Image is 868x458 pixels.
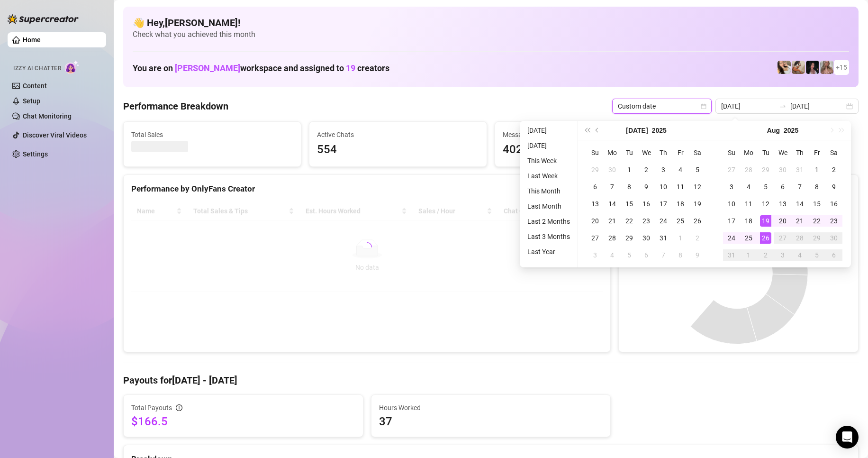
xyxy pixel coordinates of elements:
[774,212,791,229] td: 2025-08-20
[740,247,757,264] td: 2025-09-01
[777,249,788,261] div: 3
[131,129,293,140] span: Total Sales
[811,198,823,210] div: 15
[808,178,825,195] td: 2025-08-08
[606,232,618,244] div: 28
[641,198,652,210] div: 16
[760,181,771,192] div: 5
[791,195,808,212] td: 2025-08-14
[621,229,638,247] td: 2025-07-29
[604,144,621,161] th: Mo
[123,100,228,113] h4: Performance Breakdown
[794,198,805,210] div: 14
[757,144,774,161] th: Tu
[655,144,672,161] th: Th
[672,178,689,195] td: 2025-07-11
[692,164,703,175] div: 5
[794,164,805,175] div: 31
[123,374,859,387] h4: Payouts for [DATE] - [DATE]
[23,36,41,44] a: Home
[638,144,655,161] th: We
[317,129,479,140] span: Active Chats
[740,144,757,161] th: Mo
[638,178,655,195] td: 2025-07-09
[757,212,774,229] td: 2025-08-19
[606,215,618,227] div: 21
[726,249,737,261] div: 31
[587,195,604,212] td: 2025-07-13
[176,404,182,411] span: info-circle
[524,231,574,242] li: Last 3 Months
[777,198,788,210] div: 13
[672,195,689,212] td: 2025-07-18
[626,121,648,140] button: Choose a month
[692,249,703,261] div: 9
[723,247,740,264] td: 2025-08-31
[808,161,825,178] td: 2025-08-01
[721,101,775,111] input: Start date
[777,215,788,227] div: 20
[587,247,604,264] td: 2025-08-03
[589,215,601,227] div: 20
[379,414,603,429] span: 37
[825,161,842,178] td: 2025-08-02
[777,164,788,175] div: 30
[606,249,618,261] div: 4
[317,141,479,159] span: 554
[503,129,665,140] span: Messages Sent
[672,144,689,161] th: Fr
[791,247,808,264] td: 2025-09-04
[828,181,840,192] div: 9
[658,249,669,261] div: 7
[784,121,798,140] button: Choose a year
[757,178,774,195] td: 2025-08-05
[740,212,757,229] td: 2025-08-18
[743,232,754,244] div: 25
[779,102,787,110] span: to
[672,161,689,178] td: 2025-07-04
[655,229,672,247] td: 2025-07-31
[825,195,842,212] td: 2025-08-16
[774,247,791,264] td: 2025-09-03
[13,64,61,73] span: Izzy AI Chatter
[675,164,686,175] div: 4
[641,215,652,227] div: 23
[767,121,780,140] button: Choose a month
[624,164,635,175] div: 1
[621,195,638,212] td: 2025-07-15
[362,242,372,252] span: loading
[606,164,618,175] div: 30
[743,164,754,175] div: 28
[658,198,669,210] div: 17
[701,103,706,109] span: calendar
[743,215,754,227] div: 18
[524,170,574,182] li: Last Week
[760,164,771,175] div: 29
[346,63,355,73] span: 19
[828,215,840,227] div: 23
[675,249,686,261] div: 8
[791,161,808,178] td: 2025-07-31
[808,212,825,229] td: 2025-08-22
[658,164,669,175] div: 3
[672,212,689,229] td: 2025-07-25
[606,198,618,210] div: 14
[65,60,80,74] img: AI Chatter
[641,232,652,244] div: 30
[692,198,703,210] div: 19
[825,212,842,229] td: 2025-08-23
[828,164,840,175] div: 2
[836,62,847,73] span: + 15
[606,181,618,192] div: 7
[723,144,740,161] th: Su
[723,178,740,195] td: 2025-08-03
[582,121,592,140] button: Last year (Control + left)
[757,195,774,212] td: 2025-08-12
[524,140,574,151] li: [DATE]
[692,181,703,192] div: 12
[811,215,823,227] div: 22
[624,181,635,192] div: 8
[692,232,703,244] div: 2
[589,232,601,244] div: 27
[726,164,737,175] div: 27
